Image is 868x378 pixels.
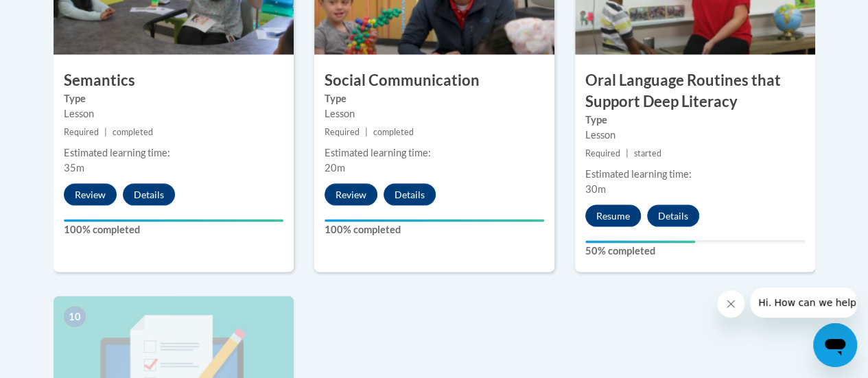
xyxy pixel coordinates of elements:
[750,287,857,318] iframe: Message from company
[314,70,554,91] h3: Social Communication
[585,241,695,244] div: Your progress
[64,222,283,237] label: 100% completed
[325,220,544,222] div: Your progress
[54,70,294,91] h3: Semantics
[325,127,360,137] span: Required
[365,127,368,137] span: |
[64,162,84,174] span: 35m
[64,127,99,137] span: Required
[634,148,661,158] span: started
[64,220,283,222] div: Your progress
[64,106,283,121] div: Lesson
[585,205,641,227] button: Resume
[373,127,414,137] span: completed
[64,307,86,327] span: 10
[626,148,629,158] span: |
[647,205,699,227] button: Details
[325,145,544,161] div: Estimated learning time:
[64,91,283,106] label: Type
[813,323,857,367] iframe: Button to launch messaging window
[123,184,175,206] button: Details
[104,127,107,137] span: |
[717,290,744,318] iframe: Close message
[325,162,345,174] span: 20m
[585,183,606,195] span: 30m
[64,145,283,161] div: Estimated learning time:
[585,128,805,143] div: Lesson
[585,113,805,128] label: Type
[325,106,544,121] div: Lesson
[575,70,815,113] h3: Oral Language Routines that Support Deep Literacy
[64,184,117,206] button: Review
[384,184,436,206] button: Details
[325,222,544,237] label: 100% completed
[585,167,805,182] div: Estimated learning time:
[113,127,153,137] span: completed
[325,184,377,206] button: Review
[325,91,544,106] label: Type
[585,244,805,259] label: 50% completed
[585,148,620,158] span: Required
[8,10,111,21] span: Hi. How can we help?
